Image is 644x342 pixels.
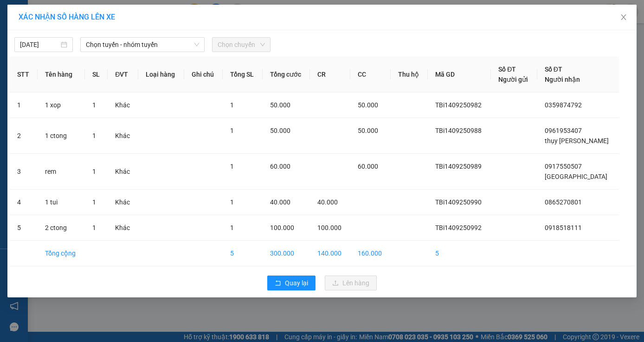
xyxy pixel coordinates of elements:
th: Thu hộ [391,57,428,92]
td: 1 [10,92,38,118]
td: 1 xop [38,92,84,118]
td: 160.000 [350,241,391,266]
td: 300.000 [263,241,310,266]
td: 5 [428,241,491,266]
span: VP [PERSON_NAME] - [27,33,114,58]
span: TBi1409250982 [435,101,482,109]
td: 2 ctong [38,215,84,241]
span: 40.000 [270,198,290,206]
td: 4 [10,190,38,215]
span: Số ĐT [545,66,562,73]
span: 0865270801 [545,198,582,206]
span: Chọn chuyến [218,38,265,52]
td: Khác [108,190,138,215]
span: 1 [92,224,96,231]
span: 1 [230,198,234,206]
span: 1 [92,101,96,109]
span: 60.000 [270,163,290,170]
th: Ghi chú [184,57,223,92]
span: TBi1409250988 [435,127,482,134]
span: 1 [230,224,234,231]
span: 14 [PERSON_NAME], [PERSON_NAME] [27,33,114,58]
span: 50.000 [270,101,290,109]
span: - [29,63,72,71]
td: 1 tui [38,190,84,215]
span: 1 [92,198,96,206]
th: Loại hàng [138,57,184,92]
strong: HOTLINE : [54,13,85,20]
td: Tổng cộng [38,241,84,266]
span: 0359874792 [545,101,582,109]
td: 140.000 [310,241,350,266]
span: 100.000 [317,224,341,231]
td: Khác [108,92,138,118]
td: 2 [10,118,38,154]
span: [GEOGRAPHIC_DATA] [545,173,607,180]
span: Số ĐT [498,66,516,73]
span: 50.000 [358,101,378,109]
span: 0918518111 [31,63,72,71]
span: - [27,24,29,32]
th: ĐVT [108,57,138,92]
th: Tổng cước [263,57,310,92]
span: Người gửi [498,76,528,83]
span: 50.000 [270,127,290,134]
span: 1 [230,127,234,134]
span: rollback [275,280,281,287]
th: SL [85,57,108,92]
span: TBi1409250989 [435,163,482,170]
span: Gửi [7,38,17,45]
td: 5 [10,215,38,241]
span: TBi1409250990 [435,198,482,206]
span: 1 [230,163,234,170]
span: down [194,42,200,47]
th: CC [350,57,391,92]
button: rollbackQuay lại [267,276,316,290]
td: 1 ctong [38,118,84,154]
span: TBi1409250992 [435,224,482,231]
td: 3 [10,154,38,190]
td: rem [38,154,84,190]
span: 100.000 [270,224,294,231]
td: Khác [108,154,138,190]
span: 0961953407 [545,127,582,134]
span: 0918518111 [545,224,582,231]
td: Khác [108,118,138,154]
span: 0917550507 [545,163,582,170]
span: Chọn tuyến - nhóm tuyến [86,38,199,52]
td: Khác [108,215,138,241]
span: XÁC NHẬN SỐ HÀNG LÊN XE [19,13,115,21]
button: uploadLên hàng [325,276,377,290]
th: Tổng SL [223,57,263,92]
button: Close [611,5,637,31]
span: 1 [230,101,234,109]
td: 5 [223,241,263,266]
span: 60.000 [358,163,378,170]
span: 1 [92,132,96,139]
th: STT [10,57,38,92]
input: 14/09/2025 [20,39,59,50]
th: Mã GD [428,57,491,92]
span: Người nhận [545,76,580,83]
strong: CÔNG TY VẬN TẢI ĐỨC TRƯỞNG [20,5,120,12]
span: 1 [92,168,96,175]
span: close [620,13,627,21]
span: thụy [PERSON_NAME] [545,137,609,145]
th: Tên hàng [38,57,84,92]
span: Quay lại [285,278,308,288]
th: CR [310,57,350,92]
span: 50.000 [358,127,378,134]
span: 40.000 [317,198,338,206]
